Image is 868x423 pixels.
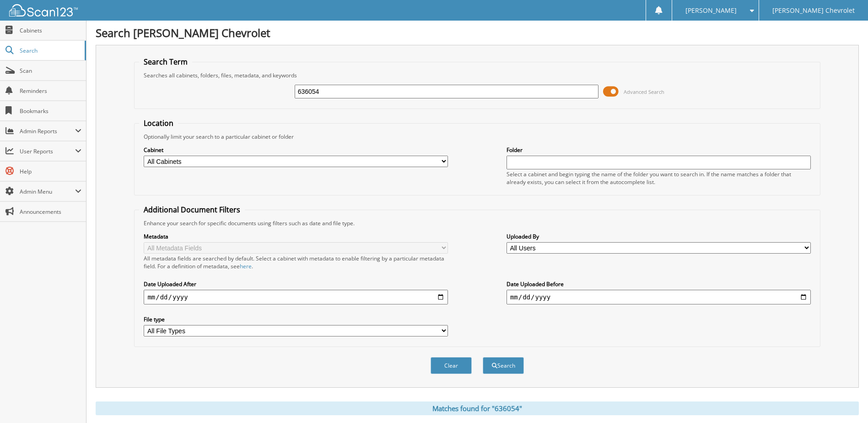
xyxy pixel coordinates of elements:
[139,71,815,79] div: Searches all cabinets, folders, files, metadata, and keywords
[624,88,664,95] span: Advanced Search
[507,146,811,154] label: Folder
[483,357,524,374] button: Search
[20,47,80,54] span: Search
[20,168,81,175] span: Help
[139,57,192,67] legend: Search Term
[9,4,78,16] img: scan123-logo-white.svg
[822,379,868,423] iframe: Chat Widget
[139,205,245,215] legend: Additional Document Filters
[240,262,252,270] a: here
[144,255,448,270] div: All metadata fields are searched by default. Select a cabinet with metadata to enable filtering b...
[20,27,81,34] span: Cabinets
[20,147,75,155] span: User Reports
[144,290,448,304] input: start
[20,127,75,135] span: Admin Reports
[20,87,81,95] span: Reminders
[20,188,75,195] span: Admin Menu
[507,170,811,186] div: Select a cabinet and begin typing the name of the folder you want to search in. If the name match...
[507,280,811,288] label: Date Uploaded Before
[20,107,81,115] span: Bookmarks
[685,8,737,13] span: [PERSON_NAME]
[144,280,448,288] label: Date Uploaded After
[20,67,81,75] span: Scan
[96,25,859,40] h1: Search [PERSON_NAME] Chevrolet
[139,133,815,141] div: Optionally limit your search to a particular cabinet or folder
[144,146,448,154] label: Cabinet
[507,290,811,304] input: end
[96,401,859,415] div: Matches found for "636054"
[139,118,178,128] legend: Location
[772,8,855,13] span: [PERSON_NAME] Chevrolet
[431,357,472,374] button: Clear
[507,233,811,240] label: Uploaded By
[144,315,448,323] label: File type
[139,219,815,227] div: Enhance your search for specific documents using filters such as date and file type.
[144,233,448,240] label: Metadata
[20,208,81,216] span: Announcements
